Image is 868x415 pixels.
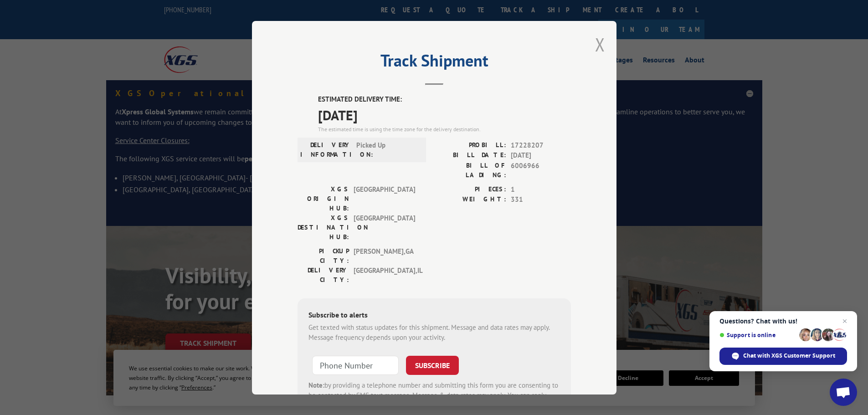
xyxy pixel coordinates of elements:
[830,379,857,406] a: Open chat
[354,265,415,284] span: [GEOGRAPHIC_DATA] , IL
[298,54,571,72] h2: Track Shipment
[595,32,605,56] button: Close modal
[434,140,506,150] label: PROBILL:
[318,104,571,125] span: [DATE]
[406,355,459,374] button: SUBSCRIBE
[308,380,560,411] div: by providing a telephone number and submitting this form you are consenting to be contacted by SM...
[298,246,349,265] label: PICKUP CITY:
[719,318,847,325] span: Questions? Chat with us!
[511,195,571,205] span: 331
[434,184,506,195] label: PIECES:
[354,246,415,265] span: [PERSON_NAME] , GA
[308,322,560,343] div: Get texted with status updates for this shipment. Message and data rates may apply. Message frequ...
[354,213,415,241] span: [GEOGRAPHIC_DATA]
[354,184,415,213] span: [GEOGRAPHIC_DATA]
[356,140,418,159] span: Picked Up
[434,150,506,161] label: BILL DATE:
[743,352,835,360] span: Chat with XGS Customer Support
[318,94,571,105] label: ESTIMATED DELIVERY TIME:
[719,348,847,365] span: Chat with XGS Customer Support
[318,125,571,133] div: The estimated time is using the time zone for the delivery destination.
[298,184,349,213] label: XGS ORIGIN HUB:
[511,150,571,161] span: [DATE]
[308,309,560,322] div: Subscribe to alerts
[434,195,506,205] label: WEIGHT:
[298,213,349,241] label: XGS DESTINATION HUB:
[511,184,571,195] span: 1
[298,265,349,284] label: DELIVERY CITY:
[308,380,324,389] strong: Note:
[511,160,571,179] span: 6006966
[719,332,796,338] span: Support is online
[434,160,506,179] label: BILL OF LADING:
[300,140,352,159] label: DELIVERY INFORMATION:
[511,140,571,150] span: 17228207
[312,355,399,374] input: Phone Number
